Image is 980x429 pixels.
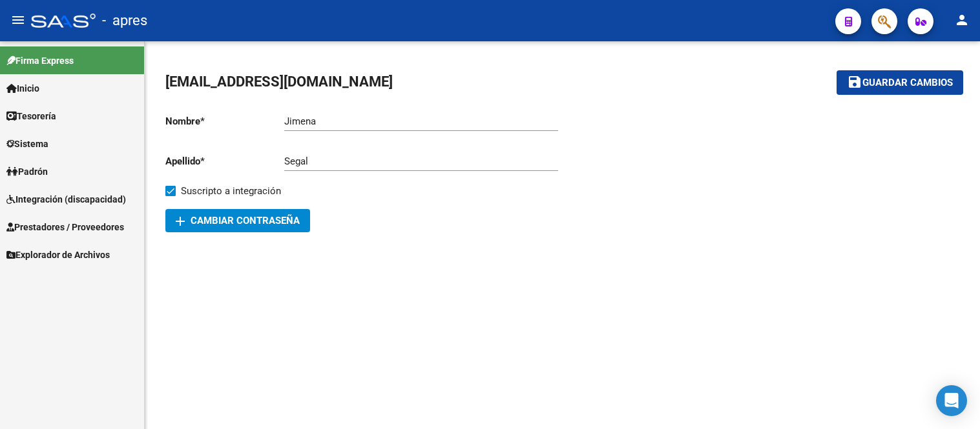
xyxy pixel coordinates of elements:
span: Cambiar Contraseña [176,215,300,226]
span: Sistema [6,137,48,151]
span: Padrón [6,165,48,179]
mat-icon: menu [10,12,26,28]
p: Apellido [165,154,284,168]
span: Explorador de Archivos [6,248,110,262]
span: [EMAIL_ADDRESS][DOMAIN_NAME] [165,74,393,90]
span: Suscripto a integración [181,183,281,199]
mat-icon: person [954,12,970,28]
span: Integración (discapacidad) [6,192,126,206]
p: Nombre [165,114,284,128]
mat-icon: add [172,214,188,229]
mat-icon: save [847,74,862,90]
span: Prestadores / Proveedores [6,220,124,234]
span: Tesorería [6,109,56,123]
span: Firma Express [6,54,74,68]
span: Inicio [6,81,39,95]
span: Guardar cambios [862,77,953,89]
div: Open Intercom Messenger [936,385,967,416]
button: Guardar cambios [837,70,963,94]
span: - apres [102,6,147,35]
button: Cambiar Contraseña [165,209,310,232]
